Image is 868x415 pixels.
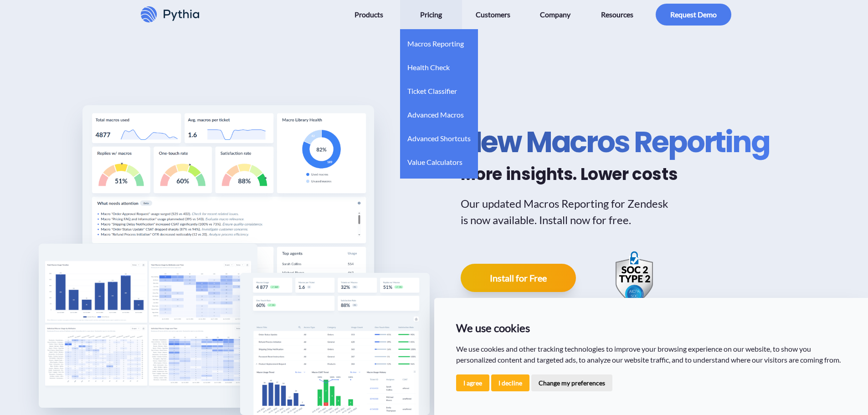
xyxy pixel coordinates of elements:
[456,374,489,391] button: I agree
[407,124,471,148] a: Advanced Shortcuts
[612,250,656,306] img: SOC 2 Type 2
[461,124,770,160] h1: New Macros Reporting
[456,343,847,365] p: We use cookies and other tracking technologies to improve your browsing experience on our website...
[531,374,612,391] button: Change my preferences
[407,155,462,169] span: Value Calculators
[540,7,570,22] span: Company
[407,53,450,77] a: Health Check
[476,7,510,22] span: Customers
[461,195,675,228] p: Our updated Macros Reporting for Zendesk is now available. Install now for free.
[456,320,847,336] p: We use cookies
[612,250,656,306] a: Pythia is SOC 2 Type 2 compliant and continuously monitors its security
[407,131,471,146] span: Advanced Shortcuts
[407,29,464,53] a: Macros Reporting
[407,60,450,75] span: Health Check
[407,84,457,98] span: Ticket Classifier
[461,164,770,184] h2: More insights. Lower costs
[39,244,257,408] img: Macros Reporting
[491,374,529,391] button: I decline
[407,100,464,124] a: Advanced Macros
[82,105,374,324] img: Macros Reporting
[354,7,383,22] span: Products
[420,7,442,22] span: Pricing
[240,273,430,415] img: Macros Reporting
[407,108,464,122] span: Advanced Macros
[407,148,462,171] a: Value Calculators
[407,36,464,51] span: Macros Reporting
[601,7,633,22] span: Resources
[407,77,457,100] a: Ticket Classifier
